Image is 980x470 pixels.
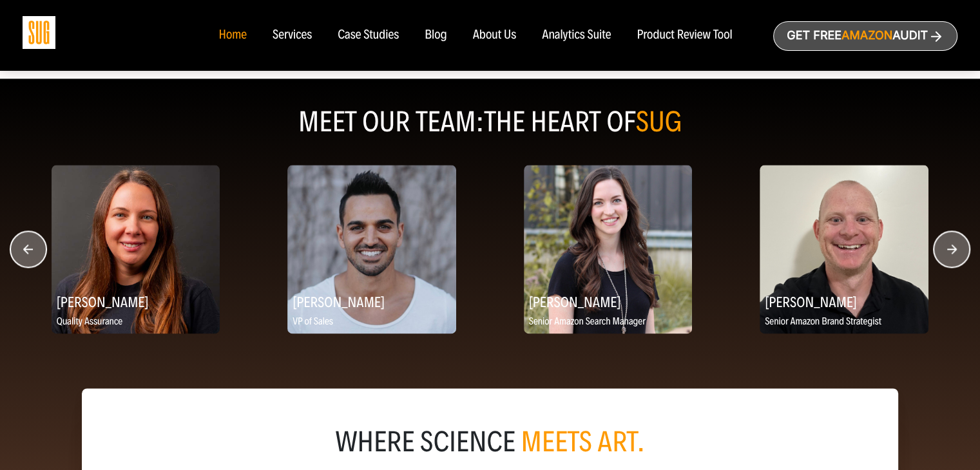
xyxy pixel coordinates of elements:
a: Get freeAmazonAudit [773,21,957,51]
a: Product Review Tool [637,28,732,42]
img: Sug [23,16,55,49]
img: Viktoriia Komarova, Quality Assurance [52,165,220,333]
p: VP of Sales [287,314,456,330]
a: Blog [425,28,447,42]
h2: [PERSON_NAME] [524,289,692,314]
a: About Us [473,28,517,42]
img: Kortney Kay, Senior Amazon Brand Strategist [760,165,928,333]
a: Analytics Suite [542,28,611,42]
span: Amazon [841,29,892,42]
a: Services [273,28,312,42]
h2: [PERSON_NAME] [760,289,928,314]
span: meets art. [521,425,645,459]
span: SUG [636,105,682,139]
a: Case Studies [338,28,399,42]
img: Jeff Siddiqi, VP of Sales [287,165,456,333]
h2: [PERSON_NAME] [287,289,456,314]
p: Senior Amazon Brand Strategist [760,314,928,330]
img: Rene Crandall, Senior Amazon Search Manager [524,165,692,333]
h2: [PERSON_NAME] [52,289,220,314]
p: Quality Assurance [52,314,220,330]
a: Home [218,28,246,42]
div: where science [113,429,868,455]
p: Senior Amazon Search Manager [524,314,692,330]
